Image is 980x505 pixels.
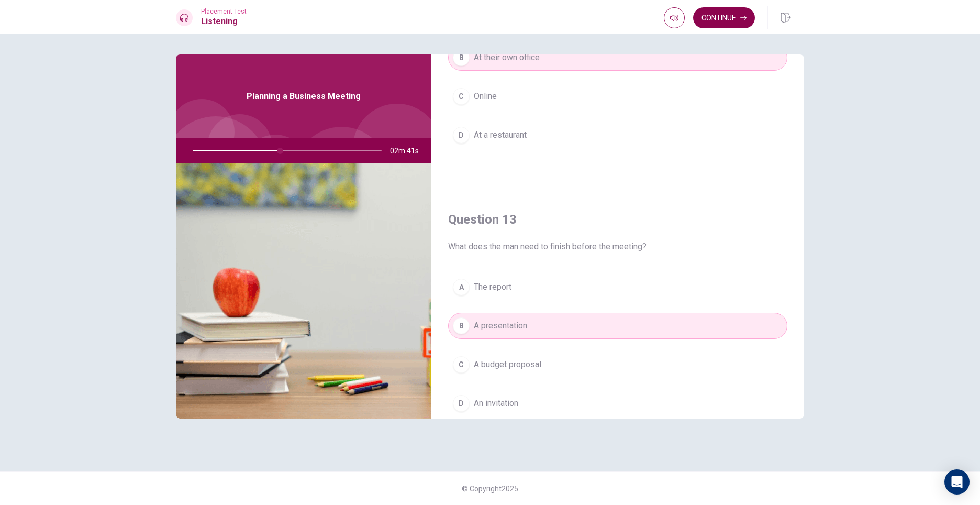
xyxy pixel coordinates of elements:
[448,211,787,228] h4: Question 13
[944,469,970,495] div: Open Intercom Messenger
[693,7,755,28] button: Continue
[390,138,427,163] span: 02m 41s
[474,397,518,410] span: An invitation
[201,8,247,15] span: Placement Test
[448,240,787,253] span: What does the man need to finish before the meeting?
[448,83,787,109] button: COnline
[448,122,787,148] button: DAt a restaurant
[176,163,431,419] img: Planning a Business Meeting
[448,313,787,339] button: BA presentation
[448,352,787,378] button: CA budget proposal
[474,90,497,103] span: Online
[474,51,540,64] span: At their own office
[474,129,527,141] span: At a restaurant
[462,485,518,493] span: © Copyright 2025
[474,358,541,371] span: A budget proposal
[474,281,511,293] span: The report
[448,45,787,71] button: BAt their own office
[453,317,470,334] div: B
[453,88,470,105] div: C
[453,356,470,373] div: C
[201,15,247,28] h1: Listening
[453,279,470,295] div: A
[448,390,787,416] button: DAn invitation
[453,49,470,66] div: B
[474,320,527,332] span: A presentation
[247,90,361,103] span: Planning a Business Meeting
[453,127,470,144] div: D
[448,274,787,300] button: AThe report
[453,395,470,412] div: D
